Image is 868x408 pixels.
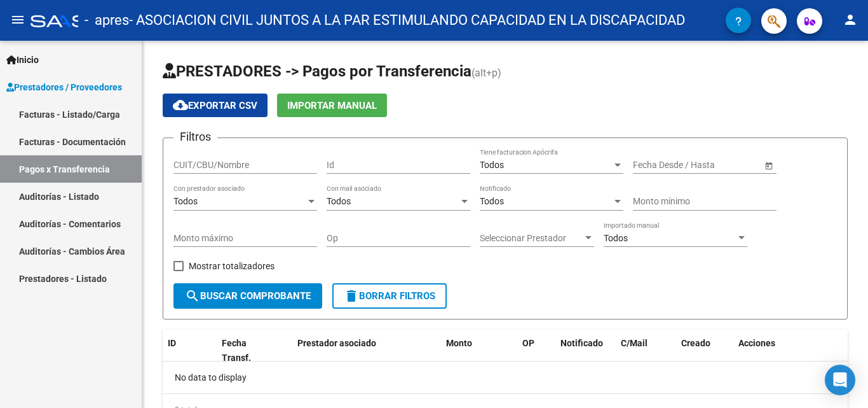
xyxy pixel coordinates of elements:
[173,100,257,111] span: Exportar CSV
[733,330,848,372] datatable-header-cell: Acciones
[604,233,628,243] span: Todos
[6,80,122,94] span: Prestadores / Proveedores
[616,330,676,372] datatable-header-cell: C/Mail
[173,128,217,146] h3: Filtros
[762,158,775,172] button: Open calendar
[480,233,583,244] span: Seleccionar Prestador
[681,338,710,348] span: Creado
[446,338,472,348] span: Monto
[173,196,198,206] span: Todos
[222,338,251,363] span: Fecha Transf.
[825,365,855,395] div: Open Intercom Messenger
[185,290,311,302] span: Buscar Comprobante
[344,290,435,302] span: Borrar Filtros
[480,160,504,170] span: Todos
[555,330,616,372] datatable-header-cell: Notificado
[471,67,501,79] span: (alt+p)
[10,12,25,27] mat-icon: menu
[163,330,217,372] datatable-header-cell: ID
[163,362,848,393] div: No data to display
[480,196,504,206] span: Todos
[297,338,376,348] span: Prestador asociado
[85,6,129,34] span: - apres
[287,100,377,111] span: Importar Manual
[676,330,733,372] datatable-header-cell: Creado
[327,196,351,206] span: Todos
[633,160,679,171] input: Fecha inicio
[173,97,188,113] mat-icon: cloud_download
[441,330,517,372] datatable-header-cell: Monto
[168,338,176,348] span: ID
[332,283,447,309] button: Borrar Filtros
[217,330,274,372] datatable-header-cell: Fecha Transf.
[185,288,200,304] mat-icon: search
[163,62,471,80] span: PRESTADORES -> Pagos por Transferencia
[292,330,441,372] datatable-header-cell: Prestador asociado
[843,12,858,27] mat-icon: person
[163,94,268,117] button: Exportar CSV
[690,160,752,171] input: Fecha fin
[517,330,555,372] datatable-header-cell: OP
[189,258,275,274] span: Mostrar totalizadores
[522,338,534,348] span: OP
[277,94,387,117] button: Importar Manual
[129,6,685,34] span: - ASOCIACION CIVIL JUNTOS A LA PAR ESTIMULANDO CAPACIDAD EN LA DISCAPACIDAD
[173,283,322,309] button: Buscar Comprobante
[621,338,648,348] span: C/Mail
[738,338,775,348] span: Acciones
[560,338,603,348] span: Notificado
[344,288,359,304] mat-icon: delete
[6,53,39,67] span: Inicio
